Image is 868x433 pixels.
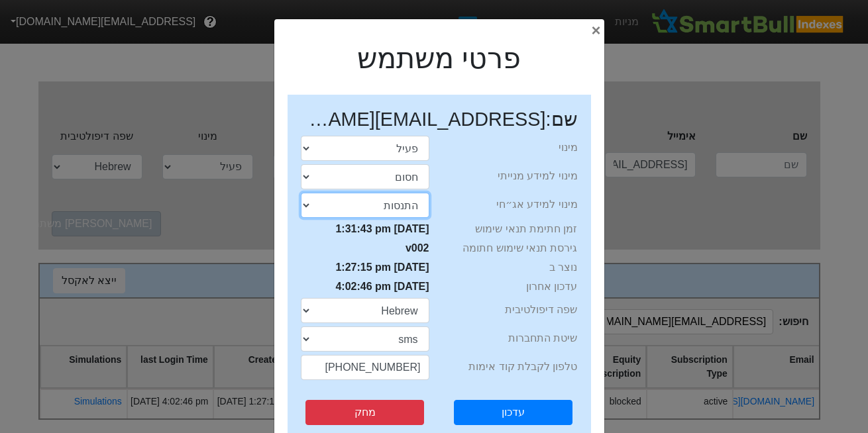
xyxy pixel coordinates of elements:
[335,262,429,273] span: [DATE] 1:27:15 pm
[591,21,600,39] span: ×
[454,400,572,425] button: עדכון
[449,302,578,318] div: שפה דיפולטיבית
[449,221,578,237] div: זמן חתימת תנאי שימוש
[449,359,578,375] div: טלפון לקבלת קוד אימות
[449,168,578,184] div: מינוי למידע מנייתי
[301,355,429,380] input: מספר טלפון
[449,279,578,295] div: עדכון אחרון
[335,281,429,292] span: [DATE] 4:02:46 pm
[449,140,578,156] div: מינוי
[301,108,578,131] h2: שם : [EMAIL_ADDRESS][DOMAIN_NAME]
[274,42,604,76] h1: פרטי משתמש
[449,330,578,346] div: שיטת התחברות
[449,260,578,275] div: נוצר ב
[406,242,429,254] span: v002
[449,240,578,256] div: גירסת תנאי שימוש חתומה
[449,197,578,213] div: מינוי למידע אג״חי
[335,223,429,234] span: [DATE] 1:31:43 pm
[305,400,424,425] button: מחק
